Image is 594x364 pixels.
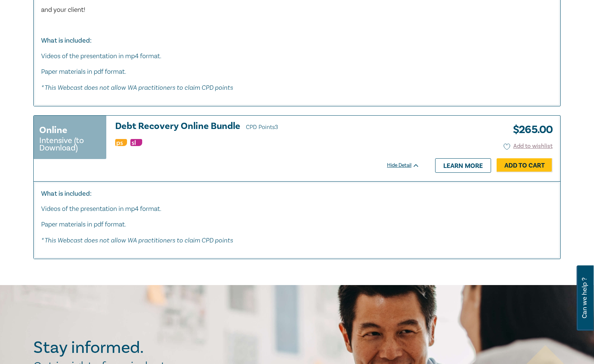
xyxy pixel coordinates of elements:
span: CPD Points 3 [246,123,278,131]
a: Learn more [435,158,491,172]
img: Professional Skills [115,139,127,146]
button: Add to wishlist [504,142,553,150]
a: Debt Recovery Online Bundle CPD Points3 [115,121,420,132]
em: * This Webcast does not allow WA practitioners to claim CPD points [41,83,233,91]
em: * This Webcast does not allow WA practitioners to claim CPD points [41,236,233,244]
div: Hide Detail [387,162,428,169]
h3: $ 265.00 [507,121,553,138]
img: Substantive Law [130,139,142,146]
span: Can we help ? [581,270,588,326]
h2: Stay informed. [33,338,208,357]
span: and your client! [41,6,85,14]
p: Videos of the presentation in mp4 format. [41,204,553,214]
h3: Online [39,123,67,137]
p: Videos of the presentation in mp4 format. [41,52,553,61]
strong: What is included: [41,36,91,45]
a: Add to Cart [497,158,553,172]
strong: What is included: [41,189,91,198]
h3: Debt Recovery Online Bundle [115,121,420,132]
p: Paper materials in pdf format. [41,220,553,229]
p: Paper materials in pdf format. [41,67,553,77]
small: Intensive (to Download) [39,137,101,152]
